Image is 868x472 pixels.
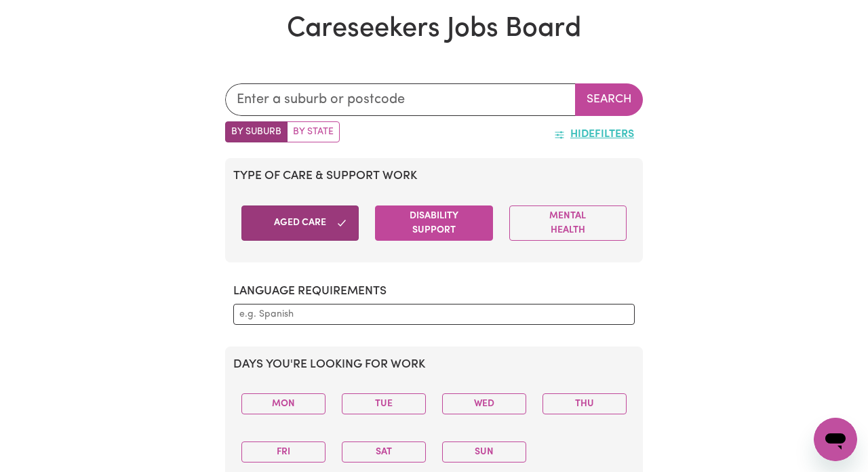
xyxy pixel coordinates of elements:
[570,129,595,140] span: Hide
[233,169,635,183] h2: Type of care & support work
[287,121,340,142] label: Search by state
[239,307,629,321] input: e.g. Spanish
[241,205,359,241] button: Aged Care
[509,205,627,241] button: Mental Health
[342,393,426,414] button: Tue
[442,393,526,414] button: Wed
[233,284,635,298] h2: Language requirements
[442,441,526,463] button: Sun
[241,393,325,414] button: Mon
[342,441,426,463] button: Sat
[233,357,635,372] h2: Days you're looking for work
[542,393,627,414] button: Thu
[814,418,857,461] iframe: Button to launch messaging window, conversation in progress
[375,205,492,241] button: Disability Support
[241,441,325,463] button: Fri
[575,83,643,116] button: Search
[225,121,288,142] label: Search by suburb/post code
[545,121,643,147] button: HideFilters
[225,83,576,116] input: Enter a suburb or postcode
